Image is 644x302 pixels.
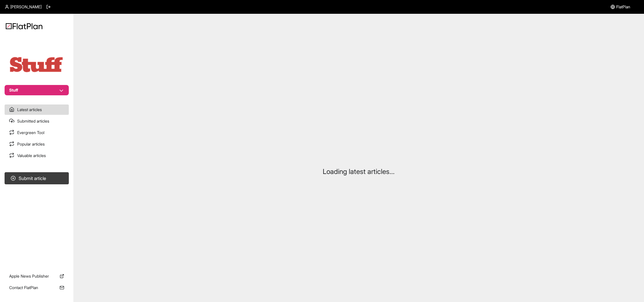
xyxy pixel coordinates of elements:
a: Evergreen Tool [5,127,69,138]
a: Valuable articles [5,150,69,161]
button: Stuff [5,85,69,95]
a: Submitted articles [5,116,69,126]
a: Contact FlatPlan [5,282,69,293]
img: Logo [6,23,42,29]
a: Apple News Publisher [5,271,69,281]
a: Latest articles [5,104,69,115]
img: Publication Logo [8,56,65,73]
span: FlatPlan [616,4,630,10]
a: [PERSON_NAME] [5,4,42,10]
a: Popular articles [5,139,69,149]
p: Loading latest articles... [323,167,395,176]
button: Submit article [5,172,69,184]
span: [PERSON_NAME] [10,4,42,10]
